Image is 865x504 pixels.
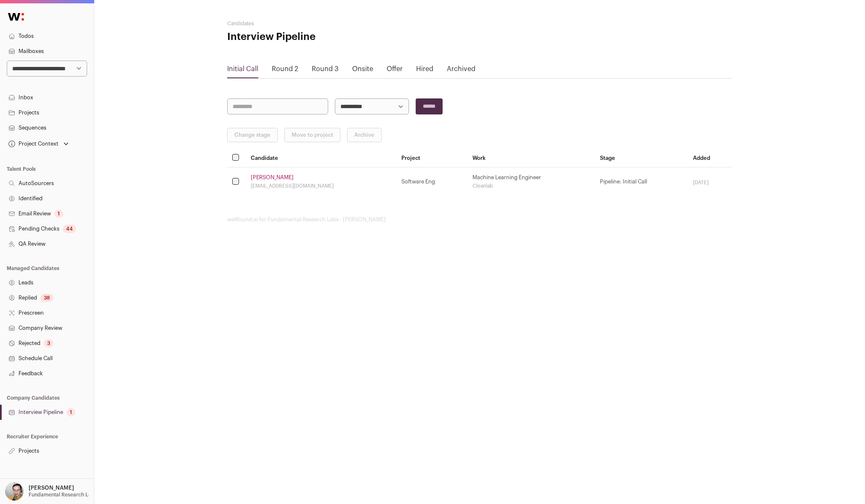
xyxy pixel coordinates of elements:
[447,66,475,72] a: Archived
[40,294,53,302] div: 38
[7,141,58,147] div: Project Context
[396,167,467,196] td: Software Eng
[54,210,63,218] div: 1
[312,66,339,72] a: Round 3
[251,183,391,189] div: [EMAIL_ADDRESS][DOMAIN_NAME]
[227,216,732,223] footer: wellfound:ai for Fundamental Research Labs - [PERSON_NAME]
[44,339,53,347] div: 3
[3,8,29,25] img: Wellfound
[246,149,396,167] th: Candidate
[416,66,433,72] a: Hired
[5,482,24,501] img: 144000-medium_jpg
[227,66,258,72] a: Initial Call
[29,491,97,498] p: Fundamental Research Labs
[63,225,76,233] div: 44
[467,149,595,167] th: Work
[3,482,90,501] button: Open dropdown
[227,30,395,44] h1: Interview Pipeline
[472,183,590,189] div: Cleanlab
[467,167,595,196] td: Machine Learning Engineer
[7,138,70,150] button: Open dropdown
[29,485,74,491] p: [PERSON_NAME]
[66,408,75,416] div: 1
[396,149,467,167] th: Project
[352,66,373,72] a: Onsite
[227,20,395,27] h2: Candidates
[595,167,687,196] td: Pipeline: Initial Call
[693,179,727,186] div: [DATE]
[387,66,403,72] a: Offer
[272,66,298,72] a: Round 2
[251,174,294,181] a: [PERSON_NAME]
[595,149,687,167] th: Stage
[688,149,732,167] th: Added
